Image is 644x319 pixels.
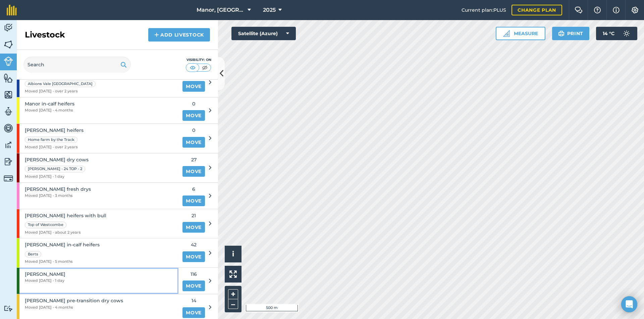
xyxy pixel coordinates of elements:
[25,81,96,87] div: Albions Vale [GEOGRAPHIC_DATA]
[182,241,205,248] span: 42
[25,156,89,163] span: [PERSON_NAME] dry cows
[182,137,205,148] a: Move
[182,212,205,219] span: 21
[621,296,637,312] div: Open Intercom Messenger
[182,81,205,92] a: Move
[23,57,131,73] input: Search
[4,174,13,183] img: svg+xml;base64,PD94bWwgdmVyc2lvbj0iMS4wIiBlbmNvZGluZz0idXRmLTgiPz4KPCEtLSBHZW5lcmF0b3I6IEFkb2JlIE...
[263,6,276,14] span: 2025
[17,124,178,153] a: [PERSON_NAME] heifersHome farm by the TrackMoved [DATE] - over 2 years
[4,73,13,83] img: svg+xml;base64,PHN2ZyB4bWxucz0iaHR0cDovL3d3dy53My5vcmcvMjAwMC9zdmciIHdpZHRoPSI1NiIgaGVpZ2h0PSI2MC...
[593,7,601,13] img: A question mark icon
[25,127,84,134] span: [PERSON_NAME] heifers
[17,68,178,97] a: Manor in calf heifersAlbions Vale [GEOGRAPHIC_DATA]Moved [DATE] - over 2 years
[182,127,205,134] span: 0
[25,259,100,265] span: Moved [DATE] - 5 months
[512,5,562,15] a: Change plan
[231,27,296,40] button: Satellite (Azure)
[7,5,17,15] img: fieldmargin Logo
[197,6,245,14] span: Manor, [GEOGRAPHIC_DATA], [GEOGRAPHIC_DATA]
[603,27,614,40] span: 14 ° C
[4,305,13,312] img: svg+xml;base64,PD94bWwgdmVyc2lvbj0iMS4wIiBlbmNvZGluZz0idXRmLTgiPz4KPCEtLSBHZW5lcmF0b3I6IEFkb2JlIE...
[17,238,178,267] a: [PERSON_NAME] in-calf heifersBertsMoved [DATE] - 5 months
[182,222,205,233] a: Move
[17,97,178,124] a: Manor in-calf heifersMoved [DATE] - 4 months
[620,27,633,40] img: svg+xml;base64,PD94bWwgdmVyc2lvbj0iMS4wIiBlbmNvZGluZz0idXRmLTgiPz4KPCEtLSBHZW5lcmF0b3I6IEFkb2JlIE...
[4,57,13,66] img: svg+xml;base64,PD94bWwgdmVyc2lvbj0iMS4wIiBlbmNvZGluZz0idXRmLTgiPz4KPCEtLSBHZW5lcmF0b3I6IEFkb2JlIE...
[182,185,205,193] span: 6
[120,61,127,69] img: svg+xml;base64,PHN2ZyB4bWxucz0iaHR0cDovL3d3dy53My5vcmcvMjAwMC9zdmciIHdpZHRoPSIxOSIgaGVpZ2h0PSIyNC...
[25,29,65,40] h2: Livestock
[4,106,13,116] img: svg+xml;base64,PD94bWwgdmVyc2lvbj0iMS4wIiBlbmNvZGluZz0idXRmLTgiPz4KPCEtLSBHZW5lcmF0b3I6IEFkb2JlIE...
[228,299,238,309] button: –
[25,241,100,248] span: [PERSON_NAME] in-calf heifers
[182,166,205,177] a: Move
[462,6,506,14] span: Current plan : PLUS
[232,250,234,258] span: i
[229,270,237,278] img: Four arrows, one pointing top left, one top right, one bottom right and the last bottom left
[25,185,91,193] span: [PERSON_NAME] fresh drys
[25,166,85,172] div: [PERSON_NAME] - 24 TOP - 2
[182,307,205,318] a: Move
[25,270,65,278] span: [PERSON_NAME]
[25,212,106,219] span: [PERSON_NAME] heifers with bull
[182,110,205,121] a: Move
[575,7,583,13] img: Two speech bubbles overlapping with the left bubble in the forefront
[17,153,178,182] a: [PERSON_NAME] dry cows[PERSON_NAME] - 24 TOP - 2Moved [DATE] - 1 day
[631,7,639,13] img: A cog icon
[186,57,211,63] div: Visibility: On
[558,29,565,37] img: svg+xml;base64,PHN2ZyB4bWxucz0iaHR0cDovL3d3dy53My5vcmcvMjAwMC9zdmciIHdpZHRoPSIxOSIgaGVpZ2h0PSIyNC...
[552,27,590,40] button: Print
[613,6,620,14] img: svg+xml;base64,PHN2ZyB4bWxucz0iaHR0cDovL3d3dy53My5vcmcvMjAwMC9zdmciIHdpZHRoPSIxNyIgaGVpZ2h0PSIxNy...
[182,195,205,206] a: Move
[596,27,637,40] button: 14 °C
[25,144,84,150] span: Moved [DATE] - over 2 years
[148,28,210,42] a: Add Livestock
[25,107,74,113] span: Moved [DATE] - 4 months
[228,289,238,299] button: +
[503,30,510,37] img: Ruler icon
[182,156,205,163] span: 27
[154,31,159,39] img: svg+xml;base64,PHN2ZyB4bWxucz0iaHR0cDovL3d3dy53My5vcmcvMjAwMC9zdmciIHdpZHRoPSIxNCIgaGVpZ2h0PSIyNC...
[4,123,13,133] img: svg+xml;base64,PD94bWwgdmVyc2lvbj0iMS4wIiBlbmNvZGluZz0idXRmLTgiPz4KPCEtLSBHZW5lcmF0b3I6IEFkb2JlIE...
[4,140,13,150] img: svg+xml;base64,PD94bWwgdmVyc2lvbj0iMS4wIiBlbmNvZGluZz0idXRmLTgiPz4KPCEtLSBHZW5lcmF0b3I6IEFkb2JlIE...
[17,268,178,294] a: [PERSON_NAME]Moved [DATE] - 1 day
[25,251,41,258] div: Berts
[4,23,13,33] img: svg+xml;base64,PD94bWwgdmVyc2lvbj0iMS4wIiBlbmNvZGluZz0idXRmLTgiPz4KPCEtLSBHZW5lcmF0b3I6IEFkb2JlIE...
[182,100,205,107] span: 0
[25,174,89,180] span: Moved [DATE] - 1 day
[25,193,91,199] span: Moved [DATE] - 3 months
[189,64,197,71] img: svg+xml;base64,PHN2ZyB4bWxucz0iaHR0cDovL3d3dy53My5vcmcvMjAwMC9zdmciIHdpZHRoPSI1MCIgaGVpZ2h0PSI0MC...
[182,270,205,278] span: 116
[182,251,205,262] a: Move
[25,137,77,143] div: Home farm by the Track
[25,297,123,304] span: [PERSON_NAME] pre-transition dry cows
[25,305,123,311] span: Moved [DATE] - 4 months
[496,27,545,40] button: Measure
[25,88,97,94] span: Moved [DATE] - over 2 years
[182,281,205,291] a: Move
[25,222,66,228] div: Top of Westcombe
[4,157,13,167] img: svg+xml;base64,PD94bWwgdmVyc2lvbj0iMS4wIiBlbmNvZGluZz0idXRmLTgiPz4KPCEtLSBHZW5lcmF0b3I6IEFkb2JlIE...
[225,246,241,262] button: i
[4,39,13,50] img: svg+xml;base64,PHN2ZyB4bWxucz0iaHR0cDovL3d3dy53My5vcmcvMjAwMC9zdmciIHdpZHRoPSI1NiIgaGVpZ2h0PSI2MC...
[4,90,13,100] img: svg+xml;base64,PHN2ZyB4bWxucz0iaHR0cDovL3d3dy53My5vcmcvMjAwMC9zdmciIHdpZHRoPSI1NiIgaGVpZ2h0PSI2MC...
[17,183,178,209] a: [PERSON_NAME] fresh drysMoved [DATE] - 3 months
[182,297,205,304] span: 14
[25,230,106,236] span: Moved [DATE] - about 2 years
[25,100,74,107] span: Manor in-calf heifers
[201,64,209,71] img: svg+xml;base64,PHN2ZyB4bWxucz0iaHR0cDovL3d3dy53My5vcmcvMjAwMC9zdmciIHdpZHRoPSI1MCIgaGVpZ2h0PSI0MC...
[25,278,65,284] span: Moved [DATE] - 1 day
[17,209,178,238] a: [PERSON_NAME] heifers with bullTop of WestcombeMoved [DATE] - about 2 years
